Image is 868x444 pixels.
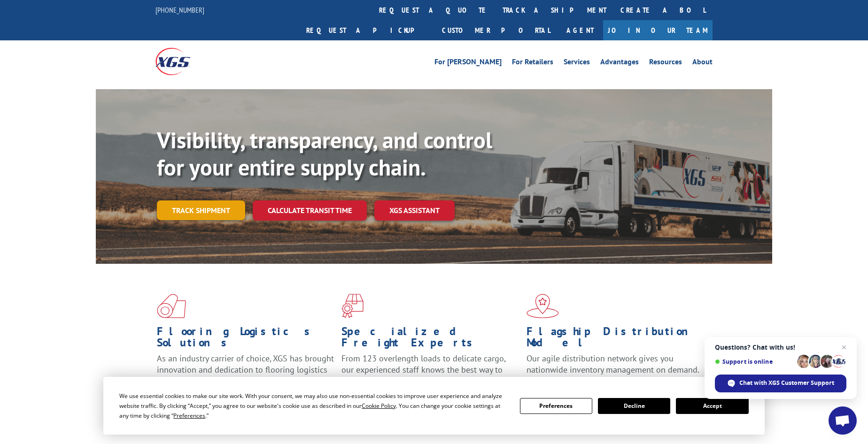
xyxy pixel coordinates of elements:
a: For [PERSON_NAME] [434,58,502,69]
button: Accept [676,398,748,414]
img: xgs-icon-focused-on-flooring-red [341,294,364,318]
a: Advantages [600,58,639,69]
span: Questions? Chat with us! [715,344,846,351]
a: Customer Portal [435,20,557,40]
b: Visibility, transparency, and control for your entire supply chain. [157,125,492,182]
div: We use essential cookies to make our site work. With your consent, we may also use non-essential ... [119,391,508,421]
h1: Flagship Distribution Model [527,326,704,353]
a: Services [564,58,590,69]
span: Chat with XGS Customer Support [739,379,834,387]
div: Chat with XGS Customer Support [715,375,846,392]
a: Track shipment [157,200,245,220]
a: For Retailers [512,58,553,69]
span: Our agile distribution network gives you nationwide inventory management on demand. [527,353,699,375]
div: Open chat [829,406,857,435]
a: XGS ASSISTANT [374,200,455,221]
p: From 123 overlength loads to delicate cargo, our experienced staff knows the best way to move you... [341,353,519,395]
a: About [692,58,713,69]
a: Agent [557,20,603,40]
h1: Specialized Freight Experts [341,326,519,353]
span: Cookie Policy [362,402,396,410]
div: Cookie Consent Prompt [103,377,765,435]
span: Close chat [838,342,850,353]
h1: Flooring Logistics Solutions [157,326,334,353]
a: Request a pickup [299,20,435,40]
a: [PHONE_NUMBER] [155,5,204,15]
button: Decline [598,398,670,414]
img: xgs-icon-total-supply-chain-intelligence-red [157,294,186,318]
span: Support is online [715,358,794,365]
span: As an industry carrier of choice, XGS has brought innovation and dedication to flooring logistics... [157,353,334,386]
a: Join Our Team [603,20,713,40]
img: xgs-icon-flagship-distribution-model-red [527,294,559,318]
span: Preferences [173,412,205,420]
a: Resources [649,58,682,69]
button: Preferences [520,398,592,414]
a: Calculate transit time [253,200,367,221]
